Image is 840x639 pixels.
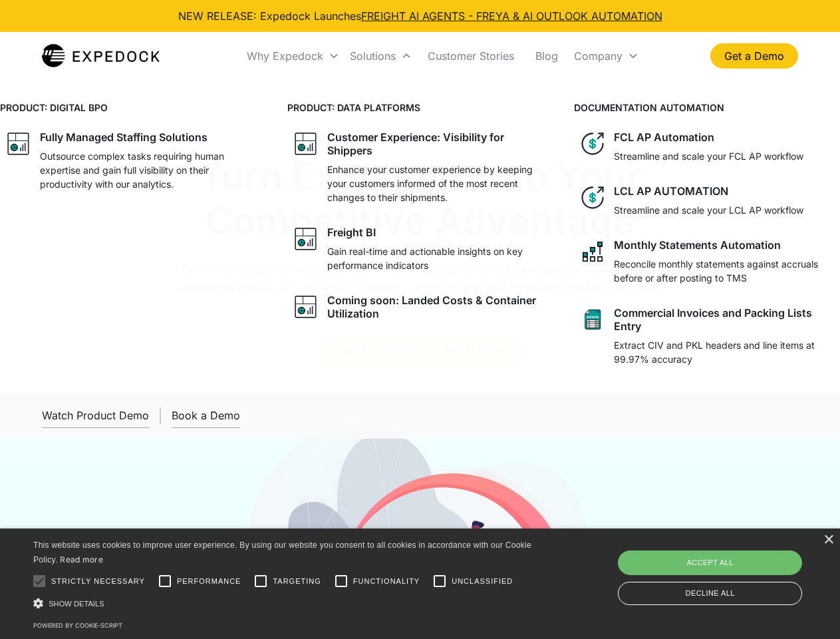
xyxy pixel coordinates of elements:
[40,130,208,144] div: Fully Managed Staffing Solutions
[614,149,803,163] p: Streamline and scale your FCL AP workflow
[247,49,323,63] div: Why Expedock
[287,125,553,210] a: graph iconCustomer Experience: Visibility for ShippersEnhance your customer experience by keeping...
[327,244,548,272] p: Gain real-time and actionable insights on key performance indicators
[49,600,104,608] span: Show details
[42,43,160,69] img: Expedock Logo
[614,184,728,198] div: LCL AP AUTOMATION
[177,576,241,587] span: Performance
[525,33,569,79] a: Blog
[293,294,319,320] img: graph icon
[33,596,536,610] div: Show details
[574,179,840,222] a: dollar iconLCL AP AUTOMATIONStreamline and scale your LCL AP workflow
[172,409,240,422] div: Book a Demo
[327,226,376,239] div: Freight BI
[241,33,345,79] div: Why Expedock
[42,43,160,69] a: home
[710,43,798,69] a: Get a Demo
[614,130,714,144] div: FCL AP Automation
[614,257,835,285] p: Reconcile monthly statements against accruals before or after posting to TMS
[614,203,803,217] p: Streamline and scale your LCL AP workflow
[574,301,840,371] a: sheet iconCommercial Invoices and Packing Lists EntryExtract CIV and PKL headers and line items a...
[353,576,420,587] span: Functionality
[345,33,417,79] div: Solutions
[327,162,548,204] p: Enhance your customer experience by keeping your customers informed of the most recent changes to...
[574,49,623,63] div: Company
[42,403,149,428] a: open lightbox
[33,622,122,629] a: Powered by cookie-script
[51,576,145,587] span: Strictly necessary
[293,226,319,252] img: graph icon
[569,33,644,79] div: Company
[287,101,553,114] h4: PRODUCT: DATA PLATFORMS
[287,288,553,325] a: graph iconComing soon: Landed Costs & Container Utilization
[327,294,548,320] div: Coming soon: Landed Costs & Container Utilization
[172,403,240,428] a: Book a Demo
[5,130,32,157] img: graph icon
[452,576,513,587] span: Unclassified
[42,409,149,422] div: Watch Product Demo
[619,495,840,639] iframe: Chat Widget
[574,233,840,290] a: network like iconMonthly Statements AutomationReconcile monthly statements against accruals befor...
[60,554,103,564] a: Read more
[40,149,261,191] p: Outsource complex tasks requiring human expertise and gain full visibility on their productivity ...
[579,184,606,211] img: dollar icon
[287,220,553,278] a: graph iconFreight BIGain real-time and actionable insights on key performance indicators
[361,9,662,23] a: FREIGHT AI AGENTS - FREYA & AI OUTLOOK AUTOMATION
[614,338,835,366] p: Extract CIV and PKL headers and line items at 99.97% accuracy
[614,238,781,252] div: Monthly Statements Automation
[574,101,840,114] h4: DOCUMENTATION AUTOMATION
[579,306,606,333] img: sheet icon
[350,49,396,63] div: Solutions
[33,540,531,565] span: This website uses cookies to improve user experience. By using our website you consent to all coo...
[178,8,662,24] div: NEW RELEASE: Expedock Launches
[417,33,525,79] a: Customer Stories
[574,125,840,168] a: dollar iconFCL AP AutomationStreamline and scale your FCL AP workflow
[579,130,606,157] img: dollar icon
[273,576,321,587] span: Targeting
[579,238,606,265] img: network like icon
[293,130,319,157] img: graph icon
[614,306,835,333] div: Commercial Invoices and Packing Lists Entry
[327,130,548,157] div: Customer Experience: Visibility for Shippers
